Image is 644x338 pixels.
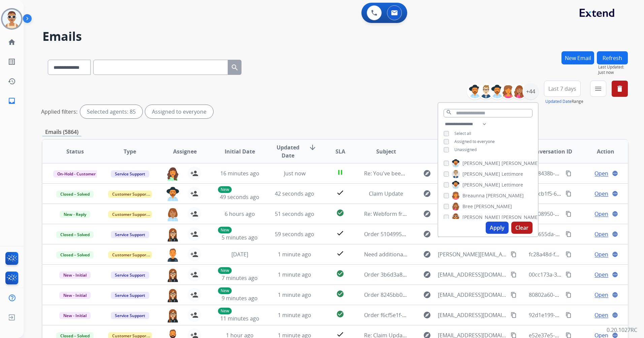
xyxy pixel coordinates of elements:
[454,131,471,136] span: Select all
[438,291,507,299] span: [EMAIL_ADDRESS][DOMAIN_NAME]
[190,250,198,258] mat-icon: person_add
[2,9,21,28] img: avatar
[566,251,572,257] mat-icon: content_copy
[594,250,608,258] span: Open
[364,271,483,278] span: Order 3b6d3a8c-022b-49dc-88ae-ef94b3b90df4
[56,191,94,198] span: Closed – Solved
[231,63,239,72] mat-icon: search
[336,209,344,217] mat-icon: check_circle
[594,291,608,299] span: Open
[446,109,452,115] mat-icon: search
[573,140,628,163] th: Action
[548,87,576,90] span: Last 7 days
[145,105,213,118] div: Assigned to everyone
[225,210,255,218] span: 6 hours ago
[108,251,152,258] span: Customer Support
[336,189,344,197] mat-icon: check
[59,312,91,319] span: New - Initial
[594,311,608,319] span: Open
[218,186,232,193] p: New
[462,171,500,177] span: [PERSON_NAME]
[594,85,602,93] mat-icon: menu
[60,211,90,218] span: New - Reply
[529,271,629,278] span: 00cc173a-3641-4194-84dc-d40fb41a6bff
[511,312,517,318] mat-icon: content_copy
[438,250,507,258] span: [PERSON_NAME][EMAIL_ADDRESS][DOMAIN_NAME]
[364,210,526,218] span: Re: Webform from [EMAIL_ADDRESS][DOMAIN_NAME] on [DATE]
[423,190,431,198] mat-icon: explore
[59,272,91,279] span: New - Initial
[225,147,255,156] span: Initial Date
[566,272,572,278] mat-icon: content_copy
[612,191,618,197] mat-icon: language
[364,251,436,258] span: Need additional information
[364,291,485,299] span: Order 8245bb0d-9440-4921-b9fe-023d893de474
[336,270,344,278] mat-icon: check_circle
[454,147,477,152] span: Unassigned
[66,147,84,156] span: Status
[284,170,305,177] span: Just now
[166,308,180,322] img: agent-avatar
[190,190,198,198] mat-icon: person_add
[124,147,136,156] span: Type
[486,222,509,234] button: Apply
[612,312,618,318] mat-icon: language
[462,203,473,210] span: Bree
[166,288,180,302] img: agent-avatar
[108,211,152,218] span: Customer Support
[423,250,431,258] mat-icon: explore
[41,108,77,116] p: Applied filters:
[594,210,608,218] span: Open
[566,211,572,217] mat-icon: content_copy
[423,230,431,238] mat-icon: explore
[423,291,431,299] mat-icon: explore
[8,97,16,105] mat-icon: inbox
[474,203,512,210] span: [PERSON_NAME]
[166,167,180,181] img: agent-avatar
[8,38,16,46] mat-icon: home
[566,292,572,298] mat-icon: content_copy
[612,231,618,237] mat-icon: language
[336,310,344,318] mat-icon: check_circle
[529,147,572,156] span: Conversation ID
[220,170,259,177] span: 16 minutes ago
[502,160,539,167] span: [PERSON_NAME]
[59,292,91,299] span: New - Initial
[502,171,523,177] span: Lettimore
[278,251,311,258] span: 1 minute ago
[190,169,198,177] mat-icon: person_add
[222,294,258,302] span: 9 minutes ago
[462,181,500,188] span: [PERSON_NAME]
[222,274,258,282] span: 7 minutes ago
[502,214,539,221] span: [PERSON_NAME]
[166,227,180,242] img: agent-avatar
[376,147,396,156] span: Subject
[594,169,608,177] span: Open
[545,99,572,104] button: Updated Date
[364,230,411,238] span: Order 5104995789
[111,272,149,279] span: Service Support
[111,170,149,177] span: Service Support
[511,222,533,234] button: Clear
[8,58,16,66] mat-icon: list_alt
[336,249,344,257] mat-icon: check
[220,315,259,322] span: 11 minutes ago
[336,229,344,237] mat-icon: check
[566,231,572,237] mat-icon: content_copy
[231,251,248,258] span: [DATE]
[502,181,523,188] span: Lettimore
[423,169,431,177] mat-icon: explore
[111,231,149,238] span: Service Support
[220,193,259,201] span: 49 seconds ago
[111,292,149,299] span: Service Support
[616,85,624,93] mat-icon: delete
[190,311,198,319] mat-icon: person_add
[364,170,583,177] span: Re: You've been assigned a new service order: a766c2ce-8c9f-4c17-bcd1-7c74bee741ea
[511,272,517,278] mat-icon: content_copy
[218,267,232,274] p: New
[218,227,232,233] p: New
[612,272,618,278] mat-icon: language
[190,271,198,279] mat-icon: person_add
[335,147,345,156] span: SLA
[486,192,524,199] span: [PERSON_NAME]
